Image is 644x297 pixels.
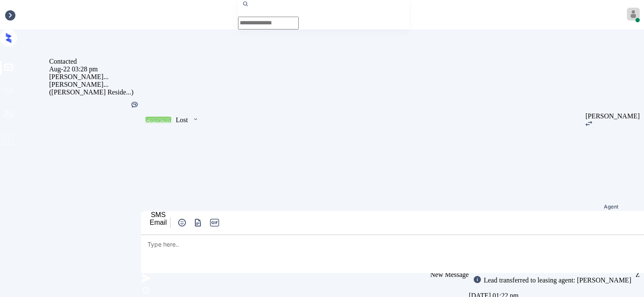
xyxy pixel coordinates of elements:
img: icon-zuma [585,121,592,126]
div: [PERSON_NAME]... ([PERSON_NAME] Reside...) [49,81,141,96]
div: Contacted [146,117,171,124]
div: Lost [176,116,188,124]
div: SMS [150,211,167,219]
img: icon-zuma [141,273,151,283]
span: profile [3,133,15,148]
img: icon-zuma [193,218,203,228]
img: icon-zuma [177,218,187,228]
div: Contacted [49,58,141,65]
div: Aug-22 03:28 pm [49,65,141,73]
div: Kelsey was silent [130,100,139,110]
img: icon-zuma [141,285,151,295]
div: Inbox [4,11,20,19]
div: Email [150,219,167,226]
img: avatar [627,8,640,21]
img: icon-zuma [192,115,199,123]
span: Agent [604,204,618,209]
div: [PERSON_NAME] [585,112,640,120]
div: [PERSON_NAME]... [49,73,141,81]
img: Kelsey was silent [130,100,139,109]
